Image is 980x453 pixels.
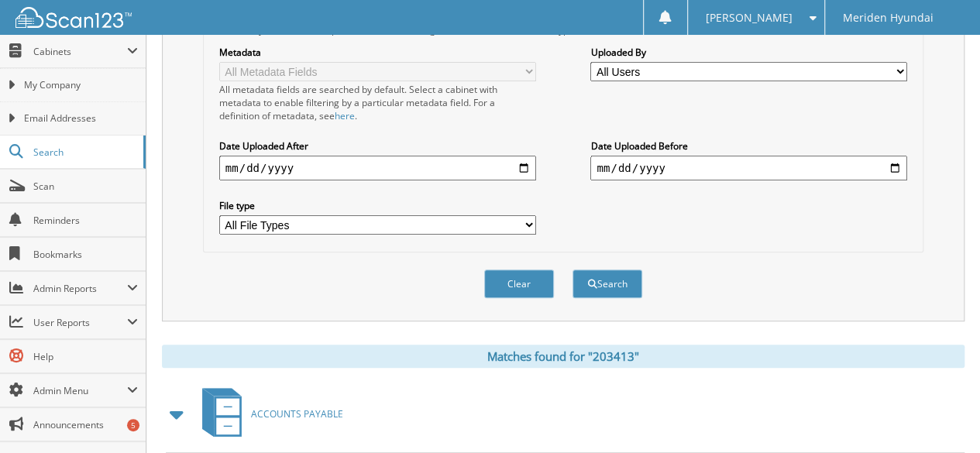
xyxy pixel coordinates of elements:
span: Cabinets [33,45,127,58]
button: Clear [484,269,554,298]
span: Admin Menu [33,384,127,397]
div: All metadata fields are searched by default. Select a cabinet with metadata to enable filtering b... [219,83,536,122]
span: Email Addresses [24,112,138,125]
button: Search [573,269,642,298]
span: Reminders [33,214,138,227]
input: start [219,156,536,180]
label: Uploaded By [590,46,907,59]
label: File type [219,199,536,212]
input: end [590,156,907,180]
a: ACCOUNTS PAYABLE [193,383,343,444]
div: 5 [127,419,139,431]
span: Announcements [33,418,138,431]
span: Meriden Hyundai [843,13,934,22]
div: Matches found for "203413" [162,345,965,368]
a: here [335,109,355,122]
span: Scan [33,180,138,193]
span: Bookmarks [33,248,138,261]
iframe: Chat Widget [903,379,980,453]
span: ACCOUNTS PAYABLE [251,407,343,420]
span: Search [33,146,136,159]
span: My Company [24,78,138,92]
span: Help [33,350,138,363]
img: scan123-logo-white.svg [15,7,132,28]
span: User Reports [33,316,127,329]
span: Admin Reports [33,282,127,295]
label: Metadata [219,46,536,59]
label: Date Uploaded Before [590,139,907,153]
label: Date Uploaded After [219,139,536,153]
span: [PERSON_NAME] [705,13,792,22]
